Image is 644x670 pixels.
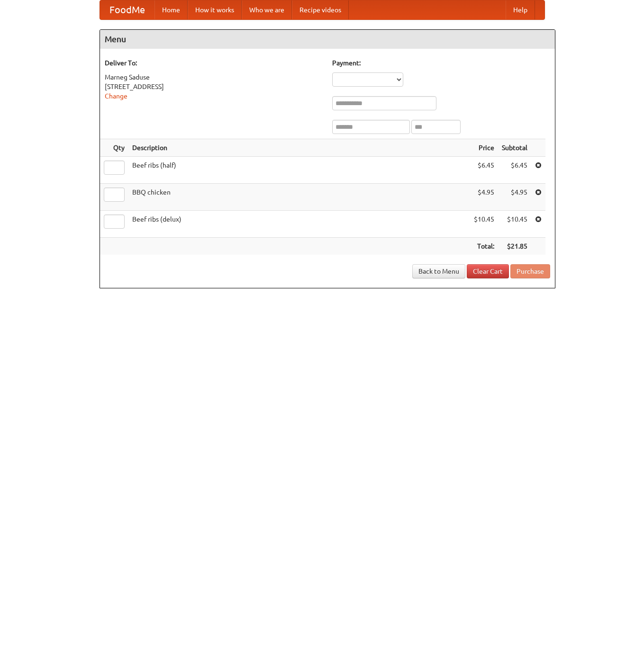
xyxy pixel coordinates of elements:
[470,184,498,211] td: $4.95
[470,139,498,157] th: Price
[105,92,127,100] a: Change
[510,264,550,278] button: Purchase
[498,184,531,211] td: $4.95
[128,157,470,184] td: Beef ribs (half)
[128,139,470,157] th: Description
[128,211,470,238] td: Beef ribs (delux)
[100,139,128,157] th: Qty
[105,72,323,82] div: Marneg Saduse
[498,211,531,238] td: $10.45
[154,0,188,19] a: Home
[470,238,498,255] th: Total:
[498,238,531,255] th: $21.85
[470,157,498,184] td: $6.45
[105,82,323,91] div: [STREET_ADDRESS]
[332,58,550,68] h5: Payment:
[292,0,349,19] a: Recipe videos
[506,0,535,19] a: Help
[105,58,323,68] h5: Deliver To:
[188,0,242,19] a: How it works
[412,264,465,278] a: Back to Menu
[467,264,509,278] a: Clear Cart
[100,0,154,19] a: FoodMe
[470,211,498,238] td: $10.45
[100,30,555,49] h4: Menu
[128,184,470,211] td: BBQ chicken
[498,157,531,184] td: $6.45
[242,0,292,19] a: Who we are
[498,139,531,157] th: Subtotal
